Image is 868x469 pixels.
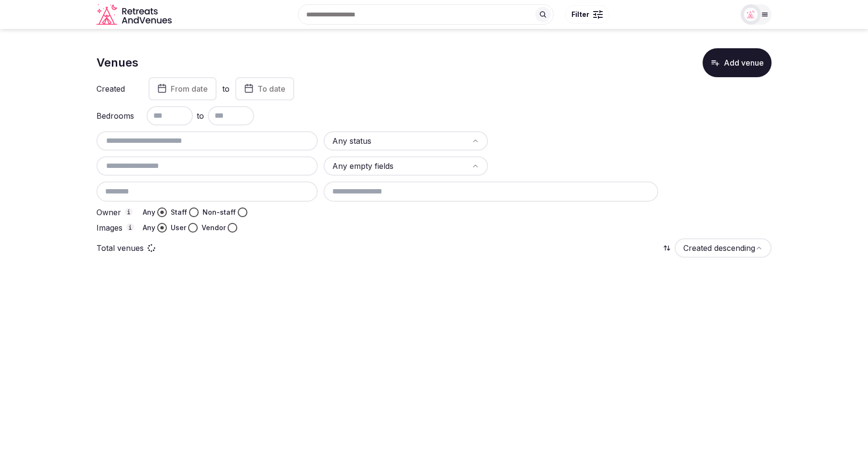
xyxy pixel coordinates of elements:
[96,243,144,253] p: Total venues
[96,4,174,26] a: Visit the homepage
[96,112,135,120] label: Bedrooms
[235,77,294,100] button: To date
[258,84,285,94] span: To date
[202,223,226,233] label: Vendor
[96,85,135,93] label: Created
[96,223,135,232] label: Images
[125,208,133,216] button: Owner
[203,207,236,217] label: Non-staff
[126,223,134,231] button: Images
[149,77,217,100] button: From date
[143,223,155,233] label: Any
[171,207,187,217] label: Staff
[171,84,208,94] span: From date
[565,5,609,24] button: Filter
[571,10,589,19] span: Filter
[143,207,155,217] label: Any
[171,223,186,233] label: User
[222,83,230,94] label: to
[96,55,138,71] h1: Venues
[96,4,174,26] svg: Retreats and Venues company logo
[197,110,204,122] span: to
[703,48,772,77] button: Add venue
[96,208,135,217] label: Owner
[744,8,758,21] img: Matt Grant Oakes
